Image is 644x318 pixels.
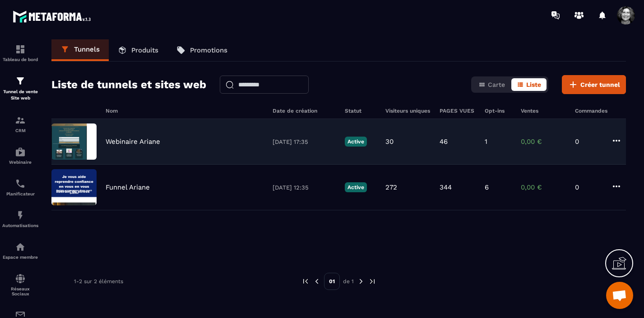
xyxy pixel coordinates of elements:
h6: Statut [345,108,376,114]
span: Carte [488,81,505,88]
p: Webinaire Ariane [106,138,160,146]
img: social-network [15,273,26,284]
a: Produits [109,39,167,61]
p: Espace membre [2,255,38,260]
h6: Opt-ins [485,108,512,114]
img: formation [15,76,26,86]
h6: Date de création [273,108,336,114]
p: CRM [2,128,38,133]
p: Automatisations [2,223,38,228]
p: 0 [575,138,602,146]
img: logo [13,8,94,25]
img: automations [15,210,26,221]
p: 46 [440,138,448,146]
p: Funnel Ariane [106,183,150,191]
a: Tunnels [51,39,109,61]
p: 0 [575,183,602,191]
p: 0,00 € [521,138,566,146]
h6: Commandes [575,108,607,114]
div: Ouvrir le chat [606,282,633,309]
p: [DATE] 12:35 [273,184,336,191]
a: automationsautomationsEspace membre [2,235,38,266]
img: next [368,277,376,285]
button: Créer tunnel [562,75,626,94]
span: Créer tunnel [580,80,620,89]
p: Tableau de bord [2,57,38,62]
img: automations [15,242,26,252]
p: 344 [440,183,452,191]
p: 1-2 sur 2 éléments [74,278,123,285]
a: automationsautomationsWebinaire [2,140,38,171]
p: Tunnel de vente Site web [2,89,38,101]
a: formationformationCRM [2,108,38,140]
button: Liste [511,78,547,91]
a: social-networksocial-networkRéseaux Sociaux [2,266,38,303]
p: Webinaire [2,160,38,165]
img: formation [15,115,26,126]
a: formationformationTableau de bord [2,37,38,69]
p: Planificateur [2,191,38,196]
img: scheduler [15,178,26,189]
p: Produits [131,46,158,54]
h6: PAGES VUES [440,108,476,114]
a: automationsautomationsAutomatisations [2,203,38,235]
p: 1 [485,138,487,146]
p: 30 [385,138,394,146]
p: Active [345,182,367,192]
img: formation [15,44,26,55]
span: Liste [526,81,541,88]
img: image [51,169,97,205]
p: 6 [485,183,489,191]
p: 0,00 € [521,183,566,191]
h6: Ventes [521,108,566,114]
a: Promotions [167,39,236,61]
button: Carte [473,78,510,91]
p: Réseaux Sociaux [2,286,38,296]
p: Tunnels [74,45,100,53]
p: Active [345,137,367,147]
a: formationformationTunnel de vente Site web [2,69,38,108]
p: [DATE] 17:35 [273,138,336,145]
h6: Visiteurs uniques [385,108,431,114]
p: 272 [385,183,397,191]
img: prev [313,277,321,285]
p: Promotions [190,46,227,54]
img: image [51,123,97,160]
p: 01 [324,273,340,290]
a: schedulerschedulerPlanificateur [2,171,38,203]
h2: Liste de tunnels et sites web [51,76,206,94]
h6: Nom [106,108,264,114]
img: automations [15,147,26,157]
img: prev [301,277,310,285]
img: next [357,277,365,285]
p: de 1 [343,278,354,285]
